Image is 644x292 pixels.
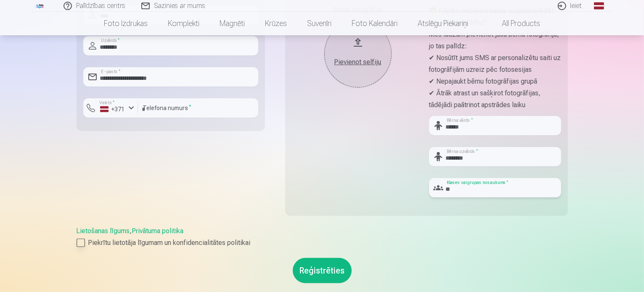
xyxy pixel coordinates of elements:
a: Foto izdrukas [94,12,158,35]
a: Suvenīri [297,12,342,35]
div: Pievienot selfiju [333,57,383,67]
p: ✔ Nepajaukt bērnu fotogrāfijas grupā [429,76,561,87]
button: Pievienot selfiju [324,20,392,87]
a: All products [478,12,550,35]
a: Magnēti [209,12,255,35]
a: Foto kalendāri [342,12,408,35]
a: Atslēgu piekariņi [408,12,478,35]
a: Lietošanas līgums [77,227,130,235]
a: Komplekti [158,12,209,35]
p: ✔ Nosūtīt jums SMS ar personalizētu saiti uz fotogrāfijām uzreiz pēc fotosesijas [429,52,561,76]
button: Reģistrēties [293,258,352,283]
p: ✔ Ātrāk atrast un sašķirot fotogrāfijas, tādējādi paātrinot apstrādes laiku [429,87,561,111]
label: Valsts [97,100,117,106]
p: Mēs lūdzam pievienot jūsu bērna fotogrāfiju, jo tas palīdz: [429,29,561,52]
button: Valsts*+371 [83,98,138,118]
a: Privātuma politika [132,227,184,235]
a: Krūzes [255,12,297,35]
label: Piekrītu lietotāja līgumam un konfidencialitātes politikai [77,238,568,248]
img: /fa1 [35,3,45,8]
div: , [77,226,568,248]
div: +371 [100,105,125,113]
